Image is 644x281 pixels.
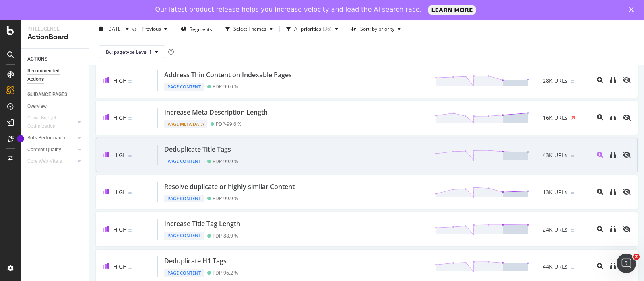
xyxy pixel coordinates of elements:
img: Equal [571,80,574,83]
a: ACTIONS [27,55,83,64]
div: binoculars [610,263,616,269]
div: eye-slash [623,77,631,83]
span: High [113,151,127,159]
div: Page Content [164,232,204,240]
div: magnifying-glass-plus [597,263,603,269]
span: 2 [633,254,640,260]
div: binoculars [610,189,616,195]
span: 2025 Jul. 29th [107,25,122,32]
a: binoculars [610,189,616,196]
span: By: pagetype Level 1 [106,48,152,55]
div: PDP - 99.6 % [216,121,242,127]
a: Core Web Vitals [27,157,75,166]
img: Equal [571,192,574,194]
img: Equal [128,117,132,120]
a: binoculars [610,226,616,233]
a: GUIDANCE PAGES [27,90,83,99]
div: PDP - 88.9 % [213,233,238,239]
div: Bots Performance [27,134,66,142]
img: Equal [128,80,132,83]
a: Overview [27,102,83,111]
div: Crawl Budget Optimization [27,114,70,131]
span: High [113,226,127,233]
div: All priorities [294,27,321,31]
div: ActionBoard [27,33,83,42]
div: Select Themes [233,27,266,31]
img: Equal [571,229,574,232]
div: magnifying-glass-plus [597,189,603,195]
img: Equal [128,192,132,194]
a: binoculars [610,115,616,121]
img: Equal [571,267,574,269]
div: Intelligence [27,26,83,33]
a: LEARN MORE [428,5,476,15]
img: Equal [128,155,132,157]
div: binoculars [610,226,616,232]
div: Sort: by priority [360,27,394,31]
div: magnifying-glass-plus [597,77,603,83]
span: 13K URLs [543,188,568,196]
div: Increase Meta Description Length [164,108,268,117]
div: PDP - 99.9 % [213,195,238,201]
div: eye-slash [623,189,631,195]
div: Increase Title Tag Length [164,219,240,228]
img: Equal [571,155,574,157]
a: Bots Performance [27,134,75,142]
div: Address Thin Content on Indexable Pages [164,70,292,80]
span: Previous [138,25,161,32]
div: PDP - 96.2 % [213,270,238,276]
a: binoculars [610,77,616,84]
iframe: Intercom live chat [617,254,636,273]
div: Deduplicate Title Tags [164,145,231,154]
span: High [113,263,127,270]
a: Crawl Budget Optimization [27,114,75,131]
div: Core Web Vitals [27,157,62,166]
div: Deduplicate H1 Tags [164,256,227,266]
div: Page Content [164,269,204,277]
div: PDP - 99.0 % [213,84,238,90]
button: Select Themes [222,23,276,35]
button: [DATE] [96,23,132,35]
div: Overview [27,102,47,111]
button: By: pagetype Level 1 [99,45,165,58]
span: 43K URLs [543,151,568,159]
div: magnifying-glass-plus [597,226,603,232]
div: Content Quality [27,146,61,154]
span: 24K URLs [543,226,568,234]
div: PDP - 99.9 % [213,158,238,164]
a: Content Quality [27,146,75,154]
button: Sort: by priority [348,23,404,35]
div: Page Content [164,83,204,91]
div: GUIDANCE PAGES [27,90,67,99]
span: High [113,188,127,196]
span: vs [132,25,138,32]
img: Equal [128,267,132,269]
a: binoculars [610,263,616,270]
div: magnifying-glass-plus [597,152,603,158]
div: eye-slash [623,152,631,158]
span: 16K URLs [543,114,568,122]
div: Our latest product release helps you increase velocity and lead the AI search race. [155,6,422,14]
span: Segments [190,25,212,32]
img: Equal [128,229,132,232]
div: magnifying-glass-plus [597,114,603,121]
a: binoculars [610,152,616,159]
div: ACTIONS [27,55,47,64]
div: eye-slash [623,226,631,232]
div: binoculars [610,152,616,158]
div: binoculars [610,114,616,121]
div: Resolve duplicate or highly similar Content [164,182,295,191]
span: 44K URLs [543,263,568,271]
div: eye-slash [623,114,631,121]
span: High [113,114,127,121]
div: Page Content [164,157,204,165]
button: Previous [138,23,171,35]
button: All priorities(36) [283,23,341,35]
a: Recommended Actions [27,67,83,84]
div: ( 36 ) [323,27,332,31]
button: Segments [178,23,215,35]
div: Page Content [164,195,204,203]
div: binoculars [610,77,616,83]
span: 28K URLs [543,77,568,85]
span: High [113,77,127,84]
